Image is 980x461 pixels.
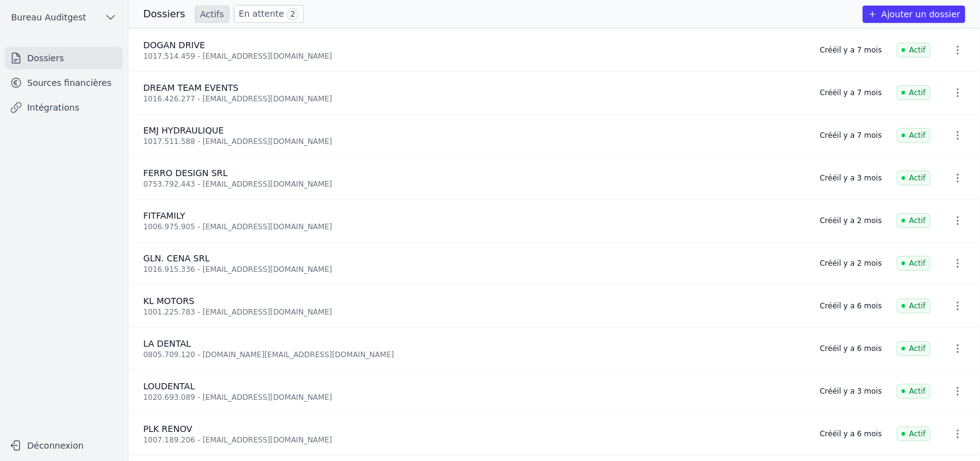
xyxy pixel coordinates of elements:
div: 1020.693.089 - [EMAIL_ADDRESS][DOMAIN_NAME] [143,392,805,402]
div: 0753.792.443 - [EMAIL_ADDRESS][DOMAIN_NAME] [143,179,805,189]
span: Actif [897,213,931,228]
h3: Dossiers [143,7,185,22]
a: Actifs [195,6,229,23]
div: Créé il y a 3 mois [820,173,882,183]
span: DOGAN DRIVE [143,40,205,50]
span: GLN. CENA SRL [143,253,210,263]
div: 1017.514.459 - [EMAIL_ADDRESS][DOMAIN_NAME] [143,51,805,61]
div: 0805.709.120 - [DOMAIN_NAME][EMAIL_ADDRESS][DOMAIN_NAME] [143,350,805,360]
button: Déconnexion [5,436,123,455]
button: Bureau Auditgest [5,7,123,27]
div: 1001.225.783 - [EMAIL_ADDRESS][DOMAIN_NAME] [143,307,805,317]
span: FITFAMILY [143,211,185,221]
span: DREAM TEAM EVENTS [143,83,238,93]
a: Dossiers [5,47,123,69]
div: 1006.975.905 - [EMAIL_ADDRESS][DOMAIN_NAME] [143,222,805,232]
button: Ajouter un dossier [863,6,965,23]
div: Créé il y a 2 mois [820,258,882,268]
span: Actif [897,128,931,143]
span: Bureau Auditgest [11,11,86,23]
span: KL MOTORS [143,296,195,306]
div: Créé il y a 7 mois [820,45,882,55]
span: Actif [897,171,931,185]
a: En attente 2 [234,5,304,23]
div: Créé il y a 6 mois [820,344,882,353]
div: Créé il y a 7 mois [820,130,882,140]
span: Actif [897,341,931,356]
div: Créé il y a 6 mois [820,301,882,311]
span: LA DENTAL [143,339,191,349]
span: Actif [897,384,931,399]
span: Actif [897,43,931,57]
div: Créé il y a 2 mois [820,216,882,226]
span: PLK RENOV [143,424,192,434]
span: Actif [897,426,931,441]
span: EMJ HYDRAULIQUE [143,125,224,135]
a: Sources financières [5,72,123,94]
span: Actif [897,256,931,271]
span: Actif [897,85,931,100]
span: LOUDENTAL [143,381,195,391]
span: Actif [897,298,931,313]
div: Créé il y a 6 mois [820,429,882,439]
div: Créé il y a 3 mois [820,386,882,396]
div: Créé il y a 7 mois [820,88,882,98]
div: 1016.915.336 - [EMAIL_ADDRESS][DOMAIN_NAME] [143,264,805,274]
div: 1017.511.588 - [EMAIL_ADDRESS][DOMAIN_NAME] [143,137,805,146]
span: FERRO DESIGN SRL [143,168,228,178]
span: 2 [287,8,299,20]
div: 1007.189.206 - [EMAIL_ADDRESS][DOMAIN_NAME] [143,435,805,445]
div: 1016.426.277 - [EMAIL_ADDRESS][DOMAIN_NAME] [143,94,805,104]
a: Intégrations [5,96,123,119]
